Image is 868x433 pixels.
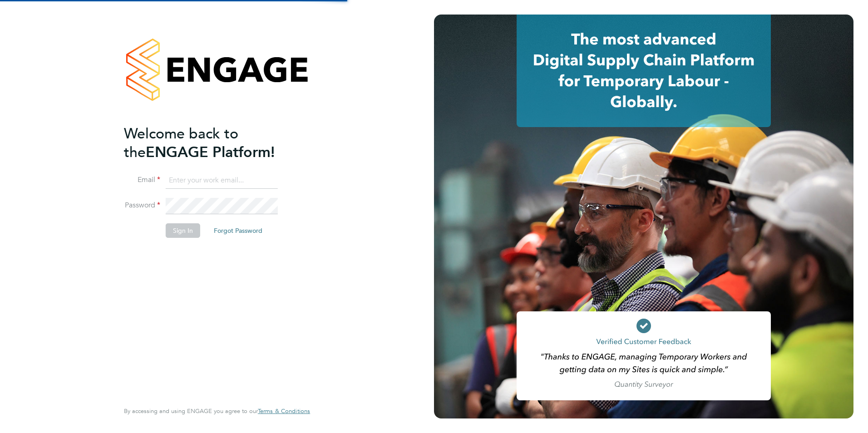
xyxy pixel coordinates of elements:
button: Forgot Password [207,223,270,238]
span: By accessing and using ENGAGE you agree to our [124,407,310,415]
label: Email [124,175,160,185]
input: Enter your work email... [166,172,278,189]
span: Terms & Conditions [258,407,310,415]
h2: ENGAGE Platform! [124,124,301,162]
label: Password [124,201,160,210]
a: Terms & Conditions [258,408,310,415]
span: Welcome back to the [124,125,238,161]
button: Sign In [166,223,200,238]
